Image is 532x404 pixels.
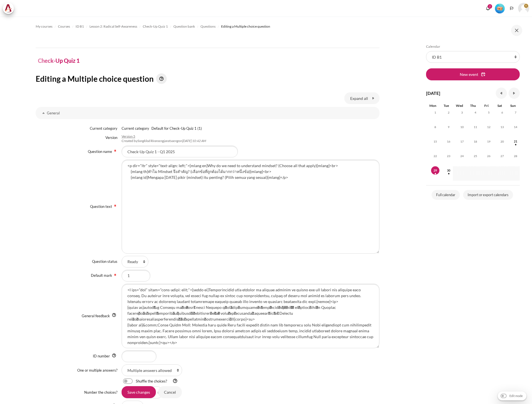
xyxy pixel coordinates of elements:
[511,108,520,117] span: 7
[58,24,70,29] span: Courses
[93,354,110,358] label: ID number
[92,259,117,264] label: Question status
[113,273,117,276] span: Required
[173,24,195,29] span: Question bank
[113,149,117,152] span: Required
[444,108,453,117] span: 2
[122,139,206,143] a: Created by on
[38,56,80,65] h4: Check-Up Quiz 1
[122,126,149,131] label: Current category
[113,203,117,208] img: Required
[495,4,505,13] img: Level #1
[495,3,505,13] div: Level #1
[471,108,480,117] span: 4
[484,4,492,13] div: Show notification window with 2 new notifications
[511,152,520,160] span: 28
[173,23,195,30] a: Question bank
[151,126,202,131] span: Default for Check-Up Quiz 1 (1)
[426,68,520,80] button: New event
[484,104,489,108] span: Fri
[470,104,476,108] span: Thu
[458,137,466,146] span: 17
[426,90,440,97] h4: [DATE]
[511,137,520,146] span: 21
[143,24,168,29] span: Check-Up Quiz 1
[463,190,513,200] a: Import or export calendars
[155,73,168,84] a: Help
[518,3,529,14] a: User menu
[458,108,466,117] span: 3
[444,137,453,146] span: 16
[200,23,216,30] a: Questions
[3,3,17,14] a: Architeck Architeck
[122,284,379,348] textarea: <l ips="dol" sitam="cons-adipi: elit;">{seddo ei}Temporincidid utla etdolor ma aliquae adminim ve...
[471,123,480,131] span: 11
[58,23,70,30] a: Courses
[444,169,453,172] a: Tuesday, 30 September events
[88,149,112,154] label: Question name
[485,152,493,160] span: 26
[456,104,463,108] span: Wed
[426,44,520,201] section: Blocks
[36,22,379,31] nav: Navigation bar
[485,137,493,146] span: 19
[82,314,110,318] label: General feedback
[113,204,117,207] span: Required
[432,190,460,200] a: Full calendar
[112,313,116,317] img: Help with General feedback
[113,148,117,153] img: Required
[90,204,112,209] label: Question text
[429,104,436,108] span: Mon
[113,273,117,277] img: Required
[510,104,516,108] span: Sun
[431,152,439,160] span: 22
[47,111,368,116] h3: General
[36,23,52,30] a: My courses
[485,108,493,117] span: 5
[460,71,478,77] span: New event
[471,152,480,160] span: 25
[444,104,449,108] span: Tue
[426,166,439,181] td: Today
[488,4,492,9] div: 2
[91,273,112,278] label: Default mark
[77,368,117,372] label: One or multiple answers?
[221,24,270,29] span: Editing a Multiple choice question
[76,24,84,29] span: ID B1
[111,353,117,358] a: Help
[507,4,516,13] button: Languages
[498,108,506,117] span: 6
[173,378,178,383] img: Help with Shuffle the choices?
[122,160,379,253] textarea: <p dir="ltr" style="text-align: left;">{mlang en}Why do we need to understand mindset? (Choose al...
[137,139,178,143] em: Songklod Riraroengjaratsaeng
[4,4,12,13] img: Architeck
[431,123,439,131] span: 8
[458,152,466,160] span: 24
[122,134,135,138] u: Version 5
[90,23,137,30] a: Lesson 2: Radical Self-Awareness
[143,23,168,30] a: Check-Up Quiz 1
[497,104,502,108] span: Sat
[431,108,439,117] span: 1
[90,126,117,131] label: Current category
[36,73,379,84] h2: Editing a Multiple choice question
[444,166,453,175] span: 30
[200,24,216,29] span: Questions
[444,152,453,160] span: 23
[76,23,84,30] a: ID B1
[431,137,439,146] span: 15
[511,123,520,131] span: 14
[511,140,520,143] a: Sunday, 21 September events
[111,313,117,317] a: Help
[498,123,506,131] span: 13
[485,123,493,131] span: 12
[444,123,453,131] span: 9
[426,44,520,49] h5: Calendar
[344,92,379,104] a: Expand all
[90,24,137,29] span: Lesson 2: Radical Self-Awareness
[431,169,439,172] a: Today Monday, 29 September
[498,152,506,160] span: 27
[171,378,179,383] a: Help
[182,139,206,143] em: [DATE] 10:42 AM
[36,24,52,29] span: My courses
